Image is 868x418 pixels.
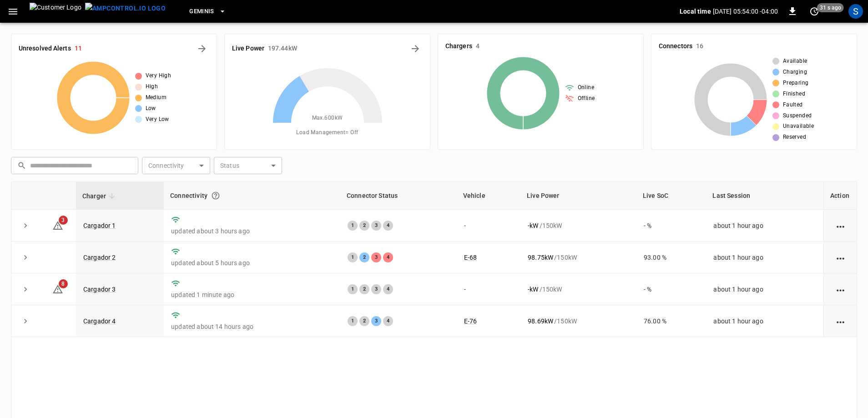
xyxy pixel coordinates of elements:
div: / 150 kW [528,221,629,230]
div: 4 [383,221,393,231]
td: about 1 hour ago [706,273,823,305]
h6: 197.44 kW [268,44,297,54]
span: Reserved [783,133,806,142]
a: 3 [52,221,63,228]
h6: Connectors [659,41,692,51]
span: Offline [578,94,595,103]
h6: Chargers [445,41,472,51]
div: 3 [371,284,381,294]
td: - % [636,210,706,242]
div: Connectivity [170,187,334,204]
div: 1 [348,284,358,294]
td: - [457,210,520,242]
span: Low [146,104,156,113]
span: Unavailable [783,122,814,131]
div: 3 [371,316,381,326]
td: - % [636,273,706,305]
img: ampcontrol.io logo [85,3,166,14]
span: Charger [82,191,118,201]
h6: Live Power [232,44,264,54]
div: profile-icon [848,4,863,19]
span: 3 [59,216,68,225]
p: 98.75 kW [528,253,553,262]
button: Connection between the charger and our software. [207,187,224,204]
div: / 150 kW [528,285,629,294]
button: set refresh interval [807,4,822,19]
div: action cell options [835,221,846,230]
span: Suspended [783,111,812,121]
div: 4 [383,316,393,326]
th: Vehicle [457,182,520,210]
span: Faulted [783,101,803,110]
div: 1 [348,252,358,262]
a: Cargador 3 [83,286,116,293]
span: 31 s ago [817,3,844,12]
span: 8 [59,279,68,288]
div: 3 [371,252,381,262]
div: 3 [371,221,381,231]
button: expand row [19,251,32,264]
a: E-68 [464,254,477,261]
span: Very Low [146,115,169,124]
p: - kW [528,285,538,294]
p: updated about 3 hours ago [171,227,333,236]
th: Action [823,182,857,210]
th: Live Power [520,182,636,210]
p: - kW [528,221,538,230]
a: 8 [52,285,63,292]
th: Last Session [706,182,823,210]
div: / 150 kW [528,253,629,262]
div: 2 [359,252,369,262]
a: Cargador 2 [83,254,116,261]
span: Very High [146,71,172,81]
span: Medium [146,93,167,102]
a: Cargador 1 [83,222,116,229]
h6: 16 [696,41,703,51]
button: expand row [19,219,32,232]
span: Charging [783,68,807,77]
div: 1 [348,221,358,231]
td: - [457,273,520,305]
a: E-76 [464,317,477,325]
div: 2 [359,221,369,231]
p: updated about 14 hours ago [171,322,333,331]
p: [DATE] 05:54:00 -04:00 [713,7,778,16]
div: action cell options [835,317,846,326]
span: Finished [783,90,805,99]
p: Local time [680,7,711,16]
td: about 1 hour ago [706,242,823,273]
h6: 11 [75,44,82,54]
div: action cell options [835,253,846,262]
h6: Unresolved Alerts [19,44,71,54]
span: Geminis [189,6,214,17]
div: action cell options [835,285,846,294]
div: 1 [348,316,358,326]
span: Max. 600 kW [312,114,343,123]
span: High [146,82,158,91]
p: updated about 5 hours ago [171,258,333,267]
td: 76.00 % [636,305,706,337]
img: Customer Logo [30,3,81,20]
td: about 1 hour ago [706,305,823,337]
span: Available [783,57,807,66]
div: 2 [359,316,369,326]
p: updated 1 minute ago [171,290,333,299]
th: Live SoC [636,182,706,210]
td: 93.00 % [636,242,706,273]
span: Online [578,83,594,92]
h6: 4 [476,41,479,51]
button: All Alerts [195,41,209,56]
th: Connector Status [340,182,457,210]
span: Load Management = Off [296,128,358,137]
div: 4 [383,284,393,294]
div: 2 [359,284,369,294]
span: Preparing [783,79,809,88]
button: expand row [19,282,32,296]
div: 4 [383,252,393,262]
td: about 1 hour ago [706,210,823,242]
div: / 150 kW [528,317,629,326]
button: Geminis [186,3,230,20]
p: 98.69 kW [528,317,553,326]
button: expand row [19,314,32,328]
button: Energy Overview [408,41,423,56]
